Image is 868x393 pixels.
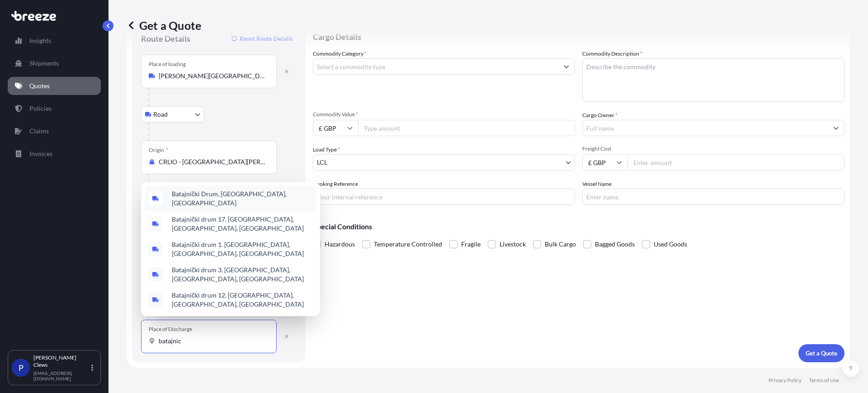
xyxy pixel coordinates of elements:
input: Full name [583,120,828,136]
label: Commodity Description [582,49,642,58]
button: Show suggestions [828,120,844,136]
span: Used Goods [654,237,687,251]
p: [EMAIL_ADDRESS][DOMAIN_NAME] [33,370,90,381]
span: Freight Cost [582,145,844,152]
label: Cargo Owner [582,111,618,120]
p: Claims [29,127,49,136]
input: Your internal reference [313,189,575,205]
span: Hazardous [325,237,355,251]
p: Insights [29,36,51,45]
input: Type amount [358,120,575,136]
div: Show suggestions [141,182,320,316]
p: Privacy Policy [769,377,802,384]
p: Policies [29,104,52,113]
span: LCL [317,158,327,167]
p: Special Conditions [313,223,844,230]
button: Show suggestions [558,58,575,75]
span: Bulk Cargo [545,237,576,251]
span: Fragile [461,237,481,251]
span: Batajnički drum 1. [GEOGRAPHIC_DATA], [GEOGRAPHIC_DATA], [GEOGRAPHIC_DATA] [172,240,313,258]
span: Batajnički drum 17. [GEOGRAPHIC_DATA], [GEOGRAPHIC_DATA], [GEOGRAPHIC_DATA] [172,215,313,233]
label: Vessel Name [582,180,612,189]
div: Origin [149,147,168,154]
span: Batajnički Drum, [GEOGRAPHIC_DATA], [GEOGRAPHIC_DATA] [172,189,313,208]
input: Place of loading [159,71,265,80]
p: Get a Quote [127,18,201,33]
span: Batajnički drum 12. [GEOGRAPHIC_DATA], [GEOGRAPHIC_DATA], [GEOGRAPHIC_DATA] [172,291,313,309]
p: [PERSON_NAME] Clews [33,354,90,369]
span: Bagged Goods [595,237,635,251]
span: Road [153,110,168,119]
span: Batajnički drum 3. [GEOGRAPHIC_DATA], [GEOGRAPHIC_DATA], [GEOGRAPHIC_DATA] [172,265,313,284]
input: Select a commodity type [313,58,558,75]
input: Enter amount [627,154,844,170]
input: Enter name [582,189,844,205]
span: Temperature Controlled [374,237,442,251]
label: Booking Reference [313,180,358,189]
span: P [19,363,24,372]
input: Place of Discharge [159,336,265,346]
label: Commodity Category [313,49,367,58]
p: Shipments [29,59,59,68]
p: Terms of Use [809,377,839,384]
span: Commodity Value [313,111,575,118]
div: Place of loading [149,61,186,68]
p: Get a Quote [806,349,837,358]
p: Quotes [29,81,50,90]
input: Origin [159,157,265,166]
button: Select transport [141,106,204,123]
span: Livestock [500,237,526,251]
p: Invoices [29,149,52,158]
span: Load Type [313,145,340,154]
div: Place of Discharge [149,326,192,333]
